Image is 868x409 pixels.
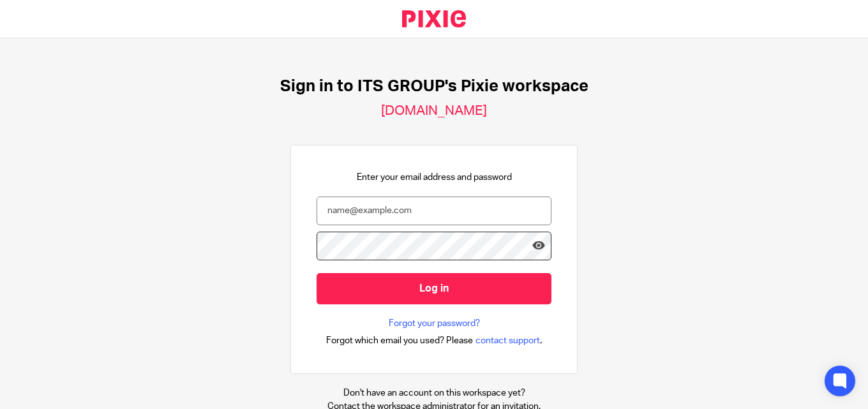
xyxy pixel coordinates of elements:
div: . [326,333,542,348]
p: Enter your email address and password [357,171,512,184]
input: Log in [317,273,551,304]
p: Don't have an account on this workspace yet? [327,387,541,399]
span: Forgot which email you used? Please [326,334,473,347]
a: Forgot your password? [389,317,480,330]
span: contact support [475,334,540,347]
h2: [DOMAIN_NAME] [381,103,487,119]
h1: Sign in to ITS GROUP's Pixie workspace [280,77,588,96]
input: name@example.com [317,197,551,225]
